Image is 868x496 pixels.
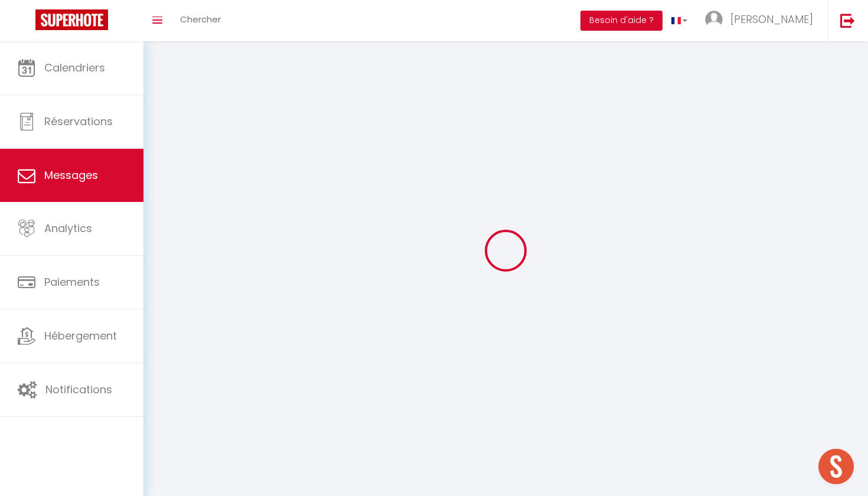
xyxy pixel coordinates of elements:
[840,13,855,28] img: logout
[45,382,112,397] span: Notifications
[44,114,113,129] span: Réservations
[44,168,98,182] span: Messages
[580,11,663,31] button: Besoin d'aide ?
[44,275,100,289] span: Paiements
[705,11,723,28] img: ...
[44,221,92,236] span: Analytics
[44,60,105,75] span: Calendriers
[44,328,117,343] span: Hébergement
[35,9,108,30] img: Super Booking
[730,12,813,27] span: [PERSON_NAME]
[818,449,854,484] div: Ouvrir le chat
[180,13,221,25] span: Chercher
